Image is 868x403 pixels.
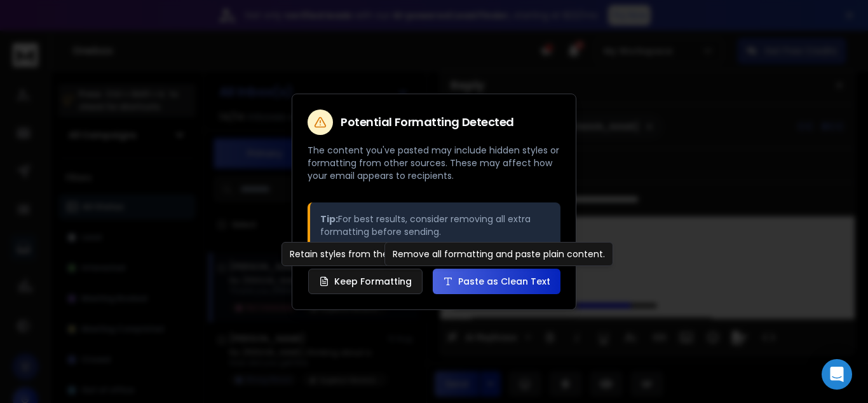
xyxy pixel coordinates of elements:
p: For best results, consider removing all extra formatting before sending. [320,213,550,238]
strong: Tip: [320,213,338,225]
button: Paste as Clean Text [433,269,560,294]
h2: Potential Formatting Detected [341,117,514,128]
p: The content you've pasted may include hidden styles or formatting from other sources. These may a... [308,144,560,182]
button: Keep Formatting [308,269,423,294]
div: Open Intercom Messenger [822,359,852,390]
div: Retain styles from the original source. [281,242,466,266]
div: Remove all formatting and paste plain content. [384,242,613,266]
